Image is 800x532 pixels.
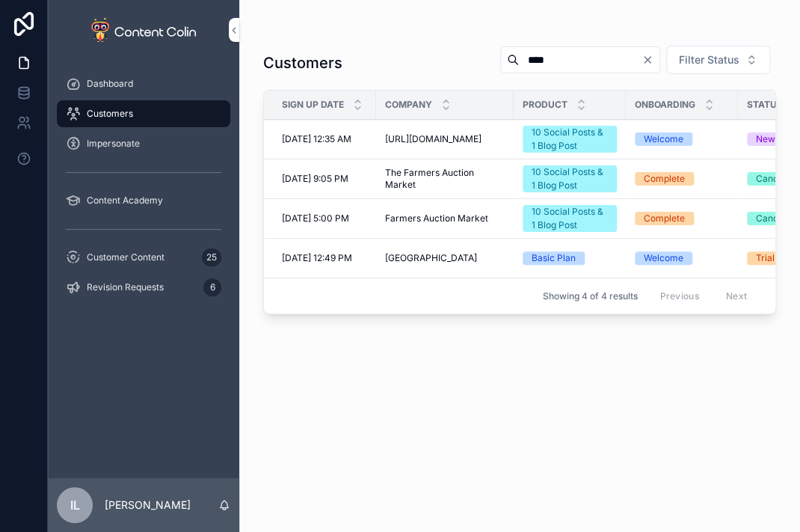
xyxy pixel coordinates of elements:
[523,251,617,265] a: Basic Plan
[644,172,685,186] div: Complete
[57,187,230,214] a: Content Academy
[57,130,230,157] a: Impersonate
[203,278,221,296] div: 6
[57,274,230,301] a: Revision Requests6
[282,133,351,145] span: [DATE] 12:35 AM
[57,70,230,97] a: Dashboard
[282,133,367,145] a: [DATE] 12:35 AM
[202,248,221,266] div: 25
[87,251,164,263] span: Customer Content
[542,290,637,302] span: Showing 4 of 4 results
[385,213,488,224] span: Farmers Auction Market
[282,173,367,185] a: [DATE] 9:05 PM
[523,165,617,192] a: 10 Social Posts & 1 Blog Post
[532,251,576,265] div: Basic Plan
[385,252,477,264] span: [GEOGRAPHIC_DATA]
[641,54,659,66] button: Clear
[679,52,739,67] span: Filter Status
[87,78,133,90] span: Dashboard
[635,251,729,265] a: Welcome
[756,251,799,265] div: Trial Dead
[282,173,348,185] span: [DATE] 9:05 PM
[385,252,505,264] a: [GEOGRAPHIC_DATA]
[532,165,608,192] div: 10 Social Posts & 1 Blog Post
[756,212,799,225] div: Cancelled
[105,498,191,513] p: [PERSON_NAME]
[263,52,342,73] h1: Customers
[635,212,729,225] a: Complete
[282,252,352,264] span: [DATE] 12:49 PM
[70,496,80,514] span: IL
[87,108,133,120] span: Customers
[635,172,729,186] a: Complete
[644,212,685,225] div: Complete
[523,99,567,111] span: Product
[87,138,140,150] span: Impersonate
[57,100,230,127] a: Customers
[666,46,770,74] button: Select Button
[57,244,230,271] a: Customer Content25
[385,133,481,145] span: [URL][DOMAIN_NAME]
[635,99,695,111] span: Onboarding
[282,99,344,111] span: Sign Up Date
[87,195,163,207] span: Content Academy
[48,60,239,320] div: scrollable content
[635,132,729,146] a: Welcome
[385,99,432,111] span: Company
[756,172,799,186] div: Cancelled
[282,213,349,224] span: [DATE] 5:00 PM
[523,205,617,232] a: 10 Social Posts & 1 Blog Post
[385,213,505,224] a: Farmers Auction Market
[644,132,683,146] div: Welcome
[747,99,783,111] span: Status
[91,18,196,42] img: App logo
[532,126,608,153] div: 10 Social Posts & 1 Blog Post
[756,132,775,146] div: New
[385,167,505,191] a: The Farmers Auction Market
[385,133,505,145] a: [URL][DOMAIN_NAME]
[532,205,608,232] div: 10 Social Posts & 1 Blog Post
[282,213,367,224] a: [DATE] 5:00 PM
[644,251,683,265] div: Welcome
[282,252,367,264] a: [DATE] 12:49 PM
[87,281,164,293] span: Revision Requests
[523,126,617,153] a: 10 Social Posts & 1 Blog Post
